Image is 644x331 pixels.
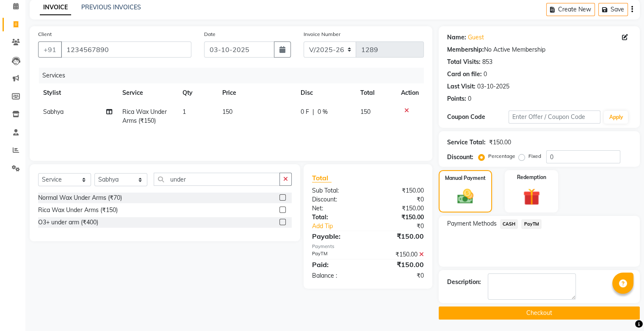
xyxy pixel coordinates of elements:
div: O3+ under arm (₹400) [38,218,98,227]
div: Services [39,68,430,83]
div: Membership: [447,45,484,54]
div: Balance : [306,271,368,280]
label: Invoice Number [304,30,340,38]
label: Client [38,30,52,38]
th: Qty [177,83,218,102]
button: +91 [38,41,62,58]
button: Save [598,3,628,16]
div: ₹150.00 [368,259,430,270]
div: Rica Wax Under Arms (₹150) [38,206,118,215]
th: Price [217,83,296,102]
img: _cash.svg [452,187,478,206]
div: ₹0 [378,222,430,231]
div: Last Visit: [447,82,475,91]
div: ₹150.00 [368,213,430,222]
div: Payable: [306,231,368,241]
a: Add Tip [306,222,378,231]
div: 03-10-2025 [477,82,509,91]
img: _gift.svg [518,186,545,207]
span: 150 [222,108,232,116]
a: PREVIOUS INVOICES [81,3,141,11]
span: 150 [360,108,370,116]
div: Total: [306,213,368,222]
div: ₹150.00 [368,204,430,213]
div: 853 [482,58,492,66]
div: 0 [484,70,487,79]
span: Rica Wax Under Arms (₹150) [122,108,167,124]
div: Discount: [447,153,473,162]
div: PayTM [306,250,368,259]
div: ₹0 [368,271,430,280]
div: ₹150.00 [368,250,430,259]
input: Search by Name/Mobile/Email/Code [61,41,191,58]
label: Redemption [517,174,546,181]
div: ₹150.00 [368,231,430,241]
th: Total [355,83,396,102]
th: Disc [296,83,355,102]
th: Service [117,83,177,102]
div: No Active Membership [447,45,631,54]
label: Percentage [488,152,515,160]
span: Total [312,174,332,182]
div: Net: [306,204,368,213]
div: Name: [447,33,466,42]
div: Paid: [306,259,368,270]
div: 0 [468,94,471,103]
span: PayTM [521,219,542,229]
span: | [312,108,314,116]
input: Enter Offer / Coupon Code [509,110,601,124]
label: Manual Payment [445,174,486,182]
span: Sabhya [43,108,64,116]
div: Discount: [306,195,368,204]
button: Apply [604,111,628,124]
input: Search or Scan [154,173,280,186]
div: Card on file: [447,70,482,79]
th: Action [396,83,424,102]
span: 0 F [301,108,309,116]
div: Sub Total: [306,186,368,195]
div: Normal Wax Under Arms (₹70) [38,193,122,202]
div: Total Visits: [447,58,481,66]
div: Description: [447,278,481,287]
button: Checkout [439,306,640,320]
div: Points: [447,94,466,103]
button: Create New [546,3,595,16]
th: Stylist [38,83,117,102]
label: Date [204,30,216,38]
span: CASH [500,219,518,229]
label: Fixed [528,152,541,160]
span: 1 [182,108,186,116]
div: Coupon Code [447,113,509,121]
div: ₹150.00 [489,138,511,147]
span: 0 % [318,108,328,116]
span: Payment Methods [447,219,497,228]
div: Payments [312,243,424,250]
a: Guest [468,33,484,42]
div: ₹0 [368,195,430,204]
div: ₹150.00 [368,186,430,195]
div: Service Total: [447,138,486,147]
